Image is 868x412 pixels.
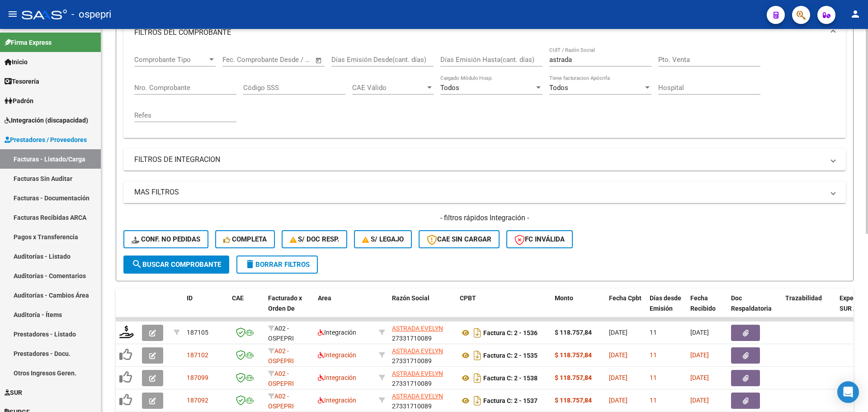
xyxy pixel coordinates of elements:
[555,329,592,336] strong: $ 118.757,84
[690,329,709,336] span: [DATE]
[609,329,627,336] span: [DATE]
[456,289,551,328] datatable-header-cell: CPBT
[268,370,294,388] span: A02 - OSPEPRI
[354,230,412,248] button: S/ legajo
[5,135,87,145] span: Prestadores / Proveedores
[318,294,331,302] span: Area
[134,56,208,64] span: Comprobante Tipo
[352,84,425,92] span: CAE Válido
[318,351,356,359] span: Integración
[555,351,592,359] strong: $ 118.757,84
[650,294,681,312] span: Días desde Emisión
[290,235,340,243] span: S/ Doc Resp.
[282,230,348,248] button: S/ Doc Resp.
[183,289,228,328] datatable-header-cell: ID
[392,346,453,365] div: 27331710089
[187,374,208,381] span: 187099
[549,84,568,92] span: Todos
[388,289,456,328] datatable-header-cell: Razón Social
[232,294,244,302] span: CAE
[268,294,302,312] span: Facturado x Orden De
[5,388,22,398] span: SUR
[5,115,88,125] span: Integración (discapacidad)
[472,371,483,385] i: Descargar documento
[727,289,782,328] datatable-header-cell: Doc Respaldatoria
[690,351,709,359] span: [DATE]
[215,230,275,248] button: Completa
[609,294,642,302] span: Fecha Cpbt
[71,5,111,24] span: - ospepri
[314,289,375,328] datatable-header-cell: Area
[245,259,255,270] mat-icon: delete
[134,187,824,197] mat-panel-title: MAS FILTROS
[609,374,627,381] span: [DATE]
[123,47,846,138] div: FILTROS DEL COMPROBANTE
[440,84,459,92] span: Todos
[605,289,646,328] datatable-header-cell: Fecha Cpbt
[123,149,846,170] mat-expansion-panel-header: FILTROS DE INTEGRACION
[228,289,264,328] datatable-header-cell: CAE
[555,374,592,381] strong: $ 118.757,84
[514,235,565,243] span: FC Inválida
[850,9,861,19] mat-icon: person
[187,294,193,302] span: ID
[134,28,824,38] mat-panel-title: FILTROS DEL COMPROBANTE
[650,374,657,381] span: 11
[609,351,627,359] span: [DATE]
[483,374,538,382] strong: Factura C: 2 - 1538
[483,397,538,404] strong: Factura C: 2 - 1537
[267,56,311,64] input: Fecha fin
[483,329,538,336] strong: Factura C: 2 - 1536
[392,391,453,410] div: 27331710089
[392,347,443,355] span: ASTRADA EVELYN
[460,294,476,302] span: CPBT
[551,289,605,328] datatable-header-cell: Monto
[132,260,221,269] span: Buscar Comprobante
[687,289,727,328] datatable-header-cell: Fecha Recibido
[132,259,142,270] mat-icon: search
[187,329,208,336] span: 187105
[187,397,208,404] span: 187092
[245,260,310,269] span: Borrar Filtros
[392,370,443,377] span: ASTRADA EVELYN
[555,397,592,404] strong: $ 118.757,84
[785,294,822,302] span: Trazabilidad
[268,325,294,342] span: A02 - OSPEPRI
[646,289,687,328] datatable-header-cell: Días desde Emisión
[123,213,846,223] h4: - filtros rápidos Integración -
[392,325,443,332] span: ASTRADA EVELYN
[782,289,836,328] datatable-header-cell: Trazabilidad
[318,374,356,381] span: Integración
[690,374,709,381] span: [DATE]
[472,393,483,408] i: Descargar documento
[5,96,33,106] span: Padrón
[264,289,314,328] datatable-header-cell: Facturado x Orden De
[650,329,657,336] span: 11
[318,329,356,336] span: Integración
[506,230,573,248] button: FC Inválida
[392,294,429,302] span: Razón Social
[314,55,324,66] button: Open calendar
[5,76,39,86] span: Tesorería
[427,235,491,243] span: CAE SIN CARGAR
[472,326,483,340] i: Descargar documento
[123,181,846,203] mat-expansion-panel-header: MAS FILTROS
[837,381,859,403] div: Open Intercom Messenger
[5,57,28,67] span: Inicio
[690,397,709,404] span: [DATE]
[5,38,52,47] span: Firma Express
[134,155,824,165] mat-panel-title: FILTROS DE INTEGRACION
[690,294,716,312] span: Fecha Recibido
[483,352,538,359] strong: Factura C: 2 - 1535
[123,230,208,248] button: Conf. no pedidas
[318,397,356,404] span: Integración
[222,56,259,64] input: Fecha inicio
[236,256,318,274] button: Borrar Filtros
[268,393,294,410] span: A02 - OSPEPRI
[123,256,229,274] button: Buscar Comprobante
[650,351,657,359] span: 11
[7,9,18,19] mat-icon: menu
[268,347,294,365] span: A02 - OSPEPRI
[419,230,500,248] button: CAE SIN CARGAR
[223,235,267,243] span: Completa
